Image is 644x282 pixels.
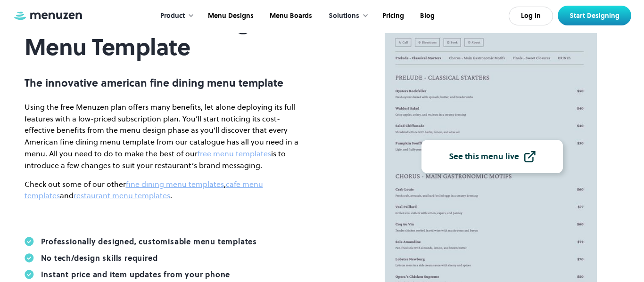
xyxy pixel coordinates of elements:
p: ‍ [25,209,307,220]
a: restaurant menu templates [74,190,170,201]
p: The innovative american fine dining menu template [25,77,307,89]
a: See this menu live [421,140,563,173]
a: Blog [411,1,442,31]
h1: American Fine Dining Menu Template [25,8,307,60]
a: Menu Boards [261,1,319,31]
div: See this menu live [449,153,519,161]
a: Pricing [373,1,411,31]
div: No tech/design skills required [41,253,158,263]
div: Solutions [319,1,373,31]
div: Instant price and item updates from your phone [41,270,231,279]
a: free menu templates [198,148,271,159]
a: fine dining menu templates [126,179,224,189]
div: Product [151,1,199,31]
div: Product [160,11,185,21]
p: Check out some of our other , and . [25,178,307,202]
a: Log In [509,7,553,25]
a: Start Designing [558,6,631,25]
div: Solutions [329,11,359,21]
a: Menu Designs [199,1,261,31]
p: Using the free Menuzen plan offers many benefits, let alone deploying its full features with a lo... [25,101,307,171]
div: Professionally designed, customisable menu templates [41,237,257,246]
